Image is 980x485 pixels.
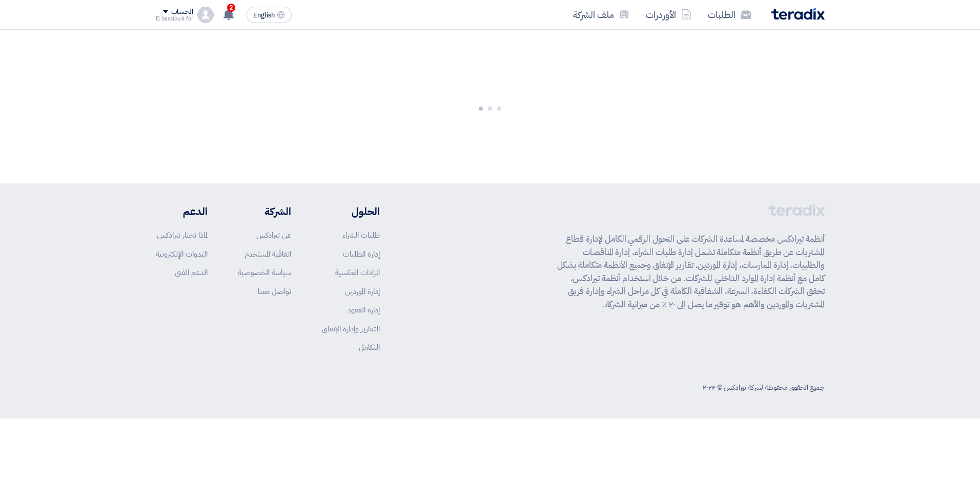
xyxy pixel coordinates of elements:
[247,7,292,23] button: English
[345,286,380,297] a: إدارة الموردين
[700,3,759,27] a: الطلبات
[258,286,291,297] a: تواصل معنا
[175,267,208,278] a: الدعم الفني
[227,4,235,12] span: 2
[322,323,380,334] a: التقارير وإدارة الإنفاق
[343,248,380,260] a: إدارة الطلبات
[638,3,700,27] a: الأوردرات
[348,304,380,315] a: إدارة العقود
[238,204,291,219] li: الشركة
[335,267,380,278] a: المزادات العكسية
[256,229,291,241] a: عن تيرادكس
[359,342,380,353] a: التكامل
[253,12,275,19] span: English
[171,8,193,16] div: الحساب
[703,382,824,393] div: جميع الحقوق محفوظة لشركة تيرادكس © ٢٠٢٢
[322,204,380,219] li: الحلول
[244,248,291,260] a: اتفاقية المستخدم
[157,229,208,241] a: لماذا تختار تيرادكس
[771,8,825,20] img: Teradix logo
[565,3,638,27] a: ملف الشركة
[156,16,193,22] div: El bassiouni for
[238,267,291,278] a: سياسة الخصوصية
[156,204,208,219] li: الدعم
[342,229,380,241] a: طلبات الشراء
[197,7,214,23] img: profile_test.png
[557,233,825,311] p: أنظمة تيرادكس مخصصة لمساعدة الشركات على التحول الرقمي الكامل لإدارة قطاع المشتريات عن طريق أنظمة ...
[156,248,208,260] a: الندوات الإلكترونية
